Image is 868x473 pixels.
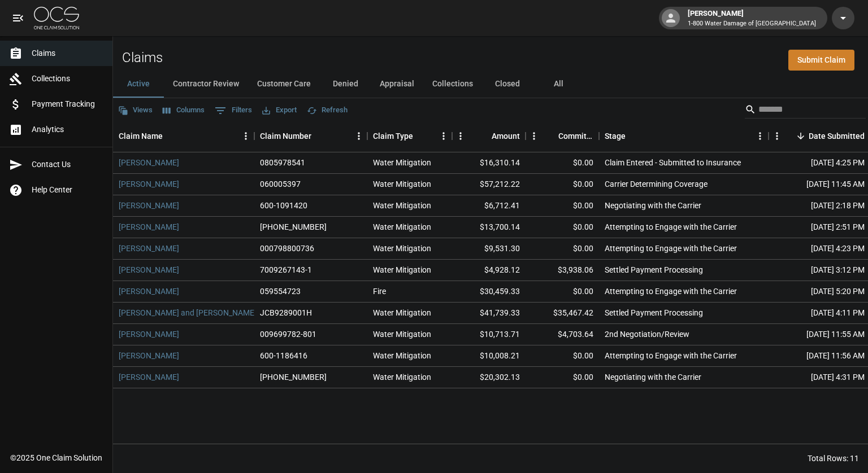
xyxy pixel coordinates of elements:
div: $0.00 [526,174,599,195]
div: Date Submitted [809,120,865,152]
div: Settled Payment Processing [605,307,703,318]
div: 060005397 [260,178,301,190]
div: $0.00 [526,195,599,217]
button: Closed [482,71,533,98]
h2: Claims [122,50,163,66]
div: Stage [605,120,626,152]
button: Views [115,102,155,119]
button: Contractor Review [164,71,248,98]
a: [PERSON_NAME] [119,200,179,211]
a: [PERSON_NAME] [119,286,179,297]
span: Payment Tracking [32,98,103,110]
div: $4,703.64 [526,324,599,345]
div: Total Rows: 11 [808,453,859,464]
div: Water Mitigation [373,264,431,275]
div: $4,928.12 [452,260,526,281]
div: 009699782-801 [260,329,316,340]
a: [PERSON_NAME] [119,350,179,361]
div: Attempting to Engage with the Carrier [605,350,737,361]
div: Stage [599,120,769,152]
div: $0.00 [526,152,599,174]
div: Claim Number [260,120,311,152]
a: [PERSON_NAME] [119,329,179,340]
p: 1-800 Water Damage of [GEOGRAPHIC_DATA] [688,19,816,29]
div: Claim Entered - Submitted to Insurance [605,157,741,168]
div: Claim Type [373,120,413,152]
button: Customer Care [248,71,320,98]
div: JCB9289001H [260,307,312,318]
div: $16,310.14 [452,152,526,174]
div: dynamic tabs [113,71,868,98]
div: Water Mitigation [373,329,431,340]
a: [PERSON_NAME] [119,371,179,383]
div: Water Mitigation [373,157,431,168]
div: $35,467.42 [526,303,599,324]
div: Claim Type [367,120,452,152]
button: Menu [752,128,769,144]
button: Menu [350,128,367,144]
div: $20,302.13 [452,367,526,388]
div: Water Mitigation [373,350,431,361]
div: Committed Amount [558,120,593,152]
div: $0.00 [526,281,599,303]
div: $0.00 [526,238,599,260]
div: Attempting to Engage with the Carrier [605,221,737,233]
div: Carrier Determining Coverage [605,178,708,190]
div: Water Mitigation [373,371,431,383]
div: Amount [492,120,520,152]
button: Denied [320,71,371,98]
button: Sort [542,128,558,144]
div: 300-0102099-2025 [260,371,327,383]
div: Water Mitigation [373,243,431,254]
button: All [533,71,584,98]
div: 300-0018410-2025 [260,221,327,233]
div: Water Mitigation [373,221,431,233]
div: $13,700.14 [452,217,526,238]
span: Analytics [32,124,103,135]
div: 000798800736 [260,243,314,254]
span: Contact Us [32,159,103,170]
span: Claims [32,47,103,59]
button: Appraisal [371,71,423,98]
div: $10,008.21 [452,345,526,367]
div: $10,713.71 [452,324,526,345]
button: Select columns [160,102,207,119]
div: $3,938.06 [526,260,599,281]
div: Water Mitigation [373,307,431,318]
button: open drawer [7,7,29,29]
a: [PERSON_NAME] [119,221,179,233]
div: © 2025 One Claim Solution [10,452,102,463]
button: Sort [163,128,179,144]
div: 600-1186416 [260,350,307,361]
div: Attempting to Engage with the Carrier [605,286,737,297]
div: Attempting to Engage with the Carrier [605,243,737,254]
img: ocs-logo-white-transparent.png [34,7,79,29]
div: $9,531.30 [452,238,526,260]
button: Menu [526,128,542,144]
a: [PERSON_NAME] and [PERSON_NAME] [119,307,257,318]
div: $0.00 [526,217,599,238]
button: Sort [311,128,327,144]
a: [PERSON_NAME] [119,178,179,190]
a: [PERSON_NAME] [119,157,179,168]
div: $41,739.33 [452,303,526,324]
button: Collections [423,71,482,98]
div: Fire [373,286,386,297]
div: Water Mitigation [373,200,431,211]
div: Claim Name [119,120,163,152]
div: Search [745,100,866,121]
div: 600-1091420 [260,200,307,211]
button: Menu [452,128,469,144]
button: Active [113,71,164,98]
div: [PERSON_NAME] [683,8,821,28]
div: Negotiating with the Carrier [605,200,701,211]
button: Sort [413,128,429,144]
div: Negotiating with the Carrier [605,371,701,383]
div: 7009267143-1 [260,264,312,275]
div: Claim Name [113,120,254,152]
button: Show filters [212,102,255,120]
a: [PERSON_NAME] [119,264,179,275]
button: Sort [793,128,809,144]
button: Menu [769,128,785,144]
button: Sort [476,128,492,144]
